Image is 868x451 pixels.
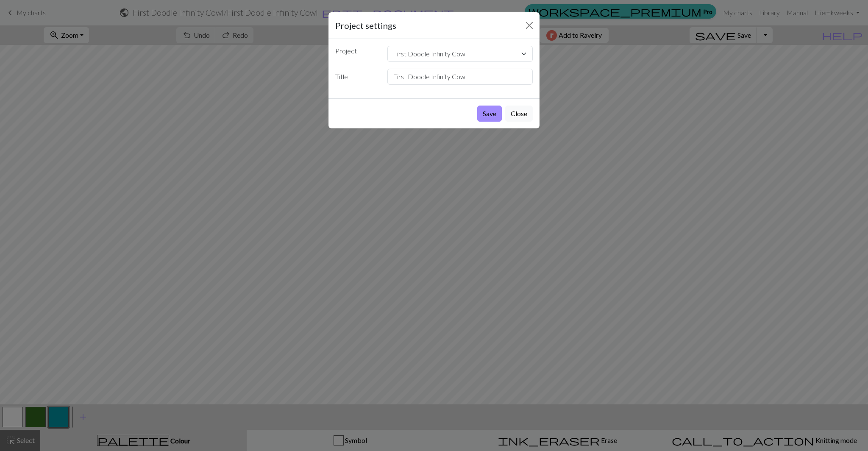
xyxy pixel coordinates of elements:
[523,19,536,32] button: Close
[335,19,396,32] h5: Project settings
[477,106,502,122] button: Save
[505,106,533,122] button: Close
[330,69,382,85] label: Title
[330,46,382,58] label: Project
